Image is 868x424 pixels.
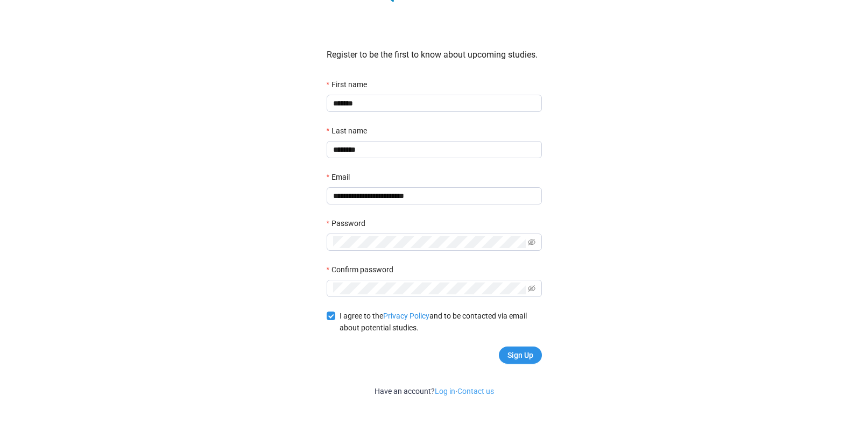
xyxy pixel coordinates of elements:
[327,48,542,61] div: Register to be the first to know about upcoming studies.
[333,236,526,248] input: Password
[327,187,542,204] input: Email
[457,387,494,395] a: Contact us
[327,125,367,137] label: Last name
[383,312,429,320] a: Privacy Policy
[528,238,535,246] span: eye-invisible
[327,171,350,183] label: Email
[327,217,365,229] label: Password
[333,282,526,294] input: Confirm password
[435,387,455,395] a: Log in
[327,141,542,158] input: Last name
[327,79,367,90] label: First name
[375,377,494,397] div: Have an account? ·
[528,285,535,292] span: eye-invisible
[327,264,393,275] label: Confirm password
[499,347,542,364] button: Sign Up
[327,95,542,112] input: First name
[335,310,542,334] span: I agree to the and to be contacted via email about potential studies.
